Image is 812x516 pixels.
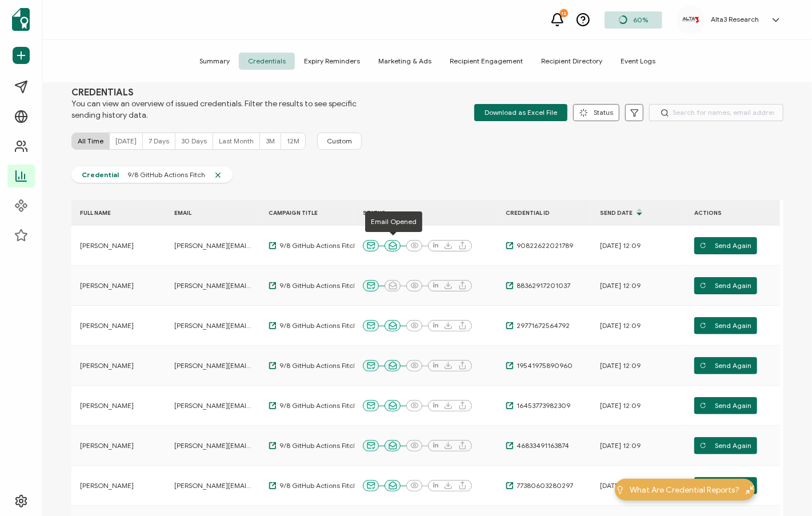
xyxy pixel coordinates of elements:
span: Summary [190,53,239,70]
span: 19541975890960 [514,361,573,370]
div: 12 [560,9,568,17]
button: Send Again [694,397,757,414]
span: Send Again [700,357,752,374]
button: Send Again [694,317,757,334]
div: ACTIONS [686,206,780,219]
span: Recipient Engagement [441,53,532,70]
a: 88362917201037 [506,281,570,290]
span: Send Again [700,277,752,294]
span: 88362917201037 [514,281,570,290]
input: Search for names, email addresses, and IDs [649,104,783,121]
button: Download as Excel File [474,104,567,121]
span: Credential [82,170,119,179]
span: [PERSON_NAME][EMAIL_ADDRESS][PERSON_NAME][DOMAIN_NAME] [174,321,254,330]
a: 16453773982309 [506,401,570,410]
span: [PERSON_NAME] [80,481,134,490]
span: Send Again [700,437,752,454]
span: 30 Days [181,137,207,145]
span: [PERSON_NAME][EMAIL_ADDRESS][PERSON_NAME][DOMAIN_NAME] [174,441,254,450]
span: 9/8 GitHub Actions Fitch [277,441,357,450]
span: [PERSON_NAME][EMAIL_ADDRESS][PERSON_NAME][DOMAIN_NAME] [174,281,254,290]
span: Email Opened [371,217,417,226]
span: Send Again [700,237,752,254]
span: Recipient Directory [532,53,611,70]
span: Custom [327,137,352,146]
span: 9/8 GitHub Actions Fitch [277,241,357,250]
span: 60% [633,15,648,24]
span: All Time [78,137,103,145]
span: [PERSON_NAME][EMAIL_ADDRESS][PERSON_NAME][DOMAIN_NAME] [174,401,254,410]
span: 7 Days [149,137,169,145]
a: 90822622021789 [506,241,573,250]
span: [DATE] 12:09 [600,441,641,450]
span: CREDENTIALS [71,87,357,98]
span: 3M [266,137,275,145]
div: EMAIL [166,206,260,219]
span: Send Again [700,477,752,494]
a: 46833491163874 [506,441,569,450]
span: [PERSON_NAME][EMAIL_ADDRESS][PERSON_NAME][DOMAIN_NAME] [174,241,254,250]
button: Send Again [694,237,757,254]
div: FULL NAME [71,206,166,219]
span: 16453773982309 [514,401,570,410]
span: Credentials [239,53,295,70]
span: Marketing & Ads [369,53,441,70]
span: 9/8 GitHub Actions Fitch [277,401,357,410]
a: 19541975890960 [506,361,573,370]
span: 29771672564792 [514,321,570,330]
span: [DATE] 12:09 [600,361,641,370]
div: CREDENTIAL ID [497,206,591,219]
span: Send Again [700,397,752,414]
button: Send Again [694,437,757,454]
span: 9/8 GitHub Actions Fitch [277,321,357,330]
span: [PERSON_NAME][EMAIL_ADDRESS][PERSON_NAME][DOMAIN_NAME] [174,481,254,490]
span: [PERSON_NAME] [80,441,134,450]
div: CAMPAIGN TITLE [260,206,354,219]
button: Send Again [694,277,757,294]
span: 9/8 GitHub Actions Fitch [277,281,357,290]
div: Send Date [591,203,686,222]
span: 12M [287,137,299,145]
span: [PERSON_NAME][EMAIL_ADDRESS][DOMAIN_NAME] [174,361,254,370]
span: [DATE] 12:09 [600,321,641,330]
span: What Are Credential Reports? [630,484,740,496]
span: [DATE] [115,137,137,145]
span: Expiry Reminders [295,53,369,70]
span: [PERSON_NAME] [80,361,134,370]
span: [DATE] 12:09 [600,281,641,290]
button: Send Again [694,477,757,494]
span: 9/8 GitHub Actions Fitch [277,361,357,370]
img: 7ee72628-a328-4fe9-aed3-aef23534b8a8.png [682,17,699,22]
iframe: Chat Widget [755,461,812,516]
button: Status [573,104,619,121]
span: [PERSON_NAME] [80,281,134,290]
a: 29771672564792 [506,321,570,330]
span: Send Again [700,317,752,334]
div: STATUS [354,206,497,219]
button: Send Again [694,357,757,374]
span: [DATE] 12:09 [600,481,641,490]
span: You can view an overview of issued credentials. Filter the results to see specific sending histor... [71,98,357,121]
span: 9/8 GitHub Actions Fitch [277,481,357,490]
img: minimize-icon.svg [746,486,754,494]
span: Download as Excel File [485,104,557,121]
span: 9/8 GitHub Actions Fitch [119,170,214,179]
span: [DATE] 12:09 [600,241,641,250]
h5: Alta3 Research [711,15,759,23]
span: 77380603280297 [514,481,573,490]
span: 46833491163874 [514,441,569,450]
span: Event Logs [611,53,665,70]
span: 90822622021789 [514,241,573,250]
span: [PERSON_NAME] [80,241,134,250]
span: Last Month [219,137,254,145]
span: [DATE] 12:09 [600,401,641,410]
span: [PERSON_NAME] [80,401,134,410]
span: [PERSON_NAME] [80,321,134,330]
img: sertifier-logomark-colored.svg [12,8,30,31]
a: 77380603280297 [506,481,573,490]
button: Custom [317,133,362,150]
